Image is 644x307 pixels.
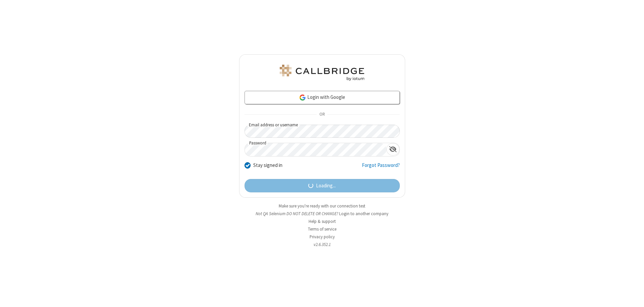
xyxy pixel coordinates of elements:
a: Help & support [309,219,336,224]
label: Stay signed in [253,162,282,169]
img: google-icon.png [299,94,306,101]
li: v2.6.352.1 [239,241,405,248]
a: Privacy policy [310,234,335,240]
button: Login to another company [339,210,388,217]
div: Show password [386,143,399,156]
a: Forgot Password? [362,162,400,174]
input: Email address or username [245,125,400,138]
a: Terms of service [308,226,336,232]
input: Password [245,143,386,156]
span: OR [317,110,327,119]
iframe: Chat [627,290,639,302]
button: Loading... [245,179,400,192]
li: Not QA Selenium DO NOT DELETE OR CHANGE? [239,210,405,217]
a: Make sure you're ready with our connection test [279,203,365,209]
span: Loading... [316,182,336,190]
img: QA Selenium DO NOT DELETE OR CHANGE [278,65,366,81]
a: Login with Google [245,91,400,104]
